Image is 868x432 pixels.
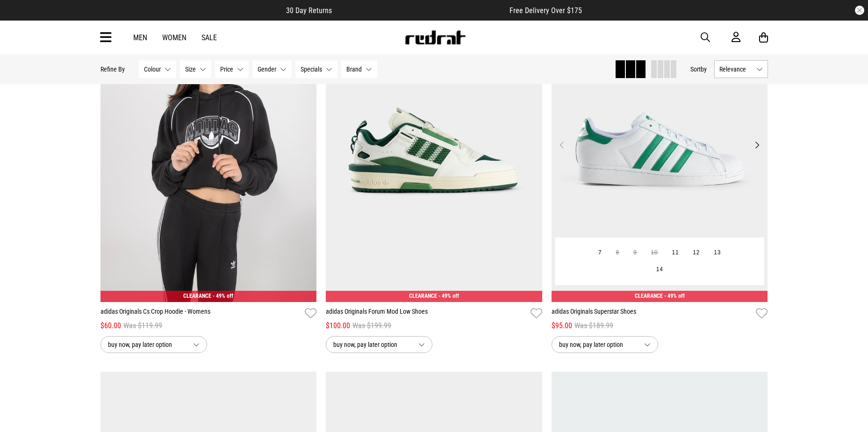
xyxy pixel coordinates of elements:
button: Gender [252,60,292,78]
button: buy now, pay later option [326,336,432,353]
button: 8 [609,245,626,261]
button: buy now, pay later option [100,336,207,353]
span: buy now, pay later option [559,339,637,350]
a: adidas Originals Superstar Shoes [552,307,753,320]
span: $95.00 [552,320,572,331]
button: Next [751,139,763,151]
span: $100.00 [326,320,350,331]
button: Colour [139,60,176,78]
iframe: Customer reviews powered by Trustpilot [351,6,491,15]
button: Relevance [714,60,768,78]
span: CLEARANCE [409,293,437,299]
span: Was $119.99 [123,320,162,331]
span: by [701,65,707,73]
button: 14 [649,261,670,278]
span: Was $189.99 [574,320,613,331]
span: CLEARANCE [183,293,211,299]
button: 13 [707,245,728,261]
a: adidas Originals Forum Mod Low Shoes [326,307,527,320]
button: Sortby [690,64,707,75]
span: Brand [346,65,362,73]
span: Free Delivery Over $175 [509,6,582,15]
span: Relevance [719,65,753,73]
span: Price [220,65,233,73]
span: Was $199.99 [352,320,391,331]
span: $60.00 [100,320,121,331]
button: Size [180,60,211,78]
a: adidas Originals Cs Crop Hoodie - Womens [100,307,301,320]
span: buy now, pay later option [108,339,186,350]
a: Women [162,33,187,42]
a: Men [133,33,147,42]
span: Size [185,65,196,73]
span: CLEARANCE [635,293,663,299]
button: Specials [295,60,337,78]
span: - 49% off [664,293,685,299]
span: - 49% off [213,293,233,299]
button: Open LiveChat chat widget [7,4,36,32]
span: buy now, pay later option [333,339,411,350]
span: Gender [258,65,276,73]
button: 11 [665,245,686,261]
button: Previous [556,139,568,151]
span: Specials [301,65,322,73]
button: 9 [626,245,644,261]
span: 30 Day Returns [286,6,332,15]
button: 7 [591,245,609,261]
img: Redrat logo [404,30,466,44]
a: Sale [201,33,217,42]
button: 12 [686,245,707,261]
p: Refine By [100,65,125,73]
span: Colour [144,65,161,73]
span: - 49% off [438,293,459,299]
button: buy now, pay later option [552,336,658,353]
button: 10 [644,245,665,261]
button: Brand [341,60,377,78]
button: Price [215,60,249,78]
